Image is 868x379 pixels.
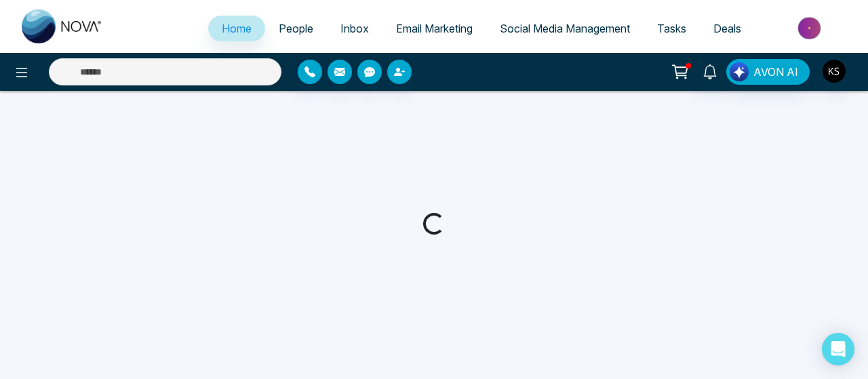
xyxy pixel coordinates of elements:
a: Email Marketing [382,16,486,41]
button: AVON AI [726,59,810,85]
span: Deals [713,22,741,35]
span: Email Marketing [396,22,473,35]
img: User Avatar [823,60,846,83]
img: Nova CRM Logo [22,9,103,43]
a: Home [208,16,265,41]
span: Tasks [657,22,686,35]
a: People [265,16,327,41]
a: Inbox [327,16,382,41]
img: Market-place.gif [762,13,860,43]
div: Open Intercom Messenger [822,333,854,365]
span: AVON AI [753,64,798,80]
a: Deals [700,16,755,41]
span: Home [222,22,252,35]
span: People [279,22,313,35]
img: Lead Flow [730,62,749,81]
a: Tasks [644,16,700,41]
span: Social Media Management [500,22,630,35]
span: Inbox [340,22,369,35]
a: Social Media Management [486,16,644,41]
